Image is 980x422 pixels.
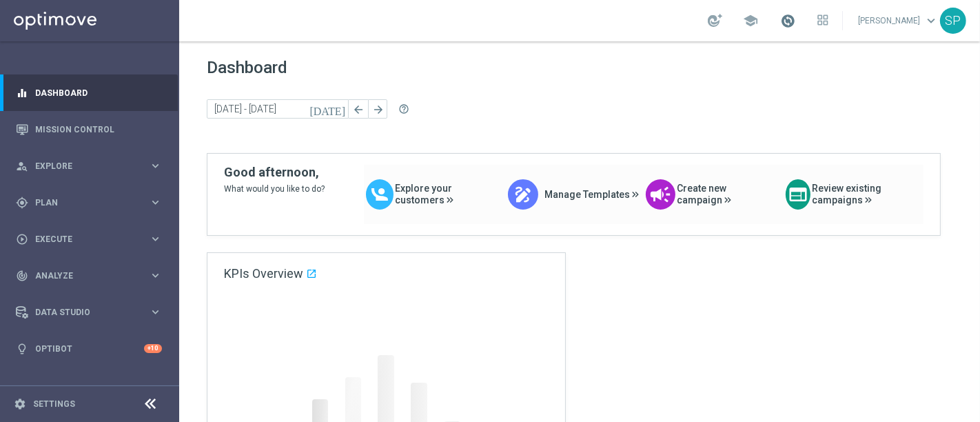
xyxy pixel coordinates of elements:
[16,306,149,319] div: Data Studio
[144,344,162,353] div: +10
[16,270,28,282] i: track_changes
[743,13,758,28] span: school
[16,160,28,172] i: person_search
[15,343,163,354] button: lightbulb Optibot +10
[33,400,75,408] a: Settings
[16,197,28,209] i: gps_fixed
[16,233,149,245] div: Execute
[35,235,149,243] span: Execute
[940,8,966,34] div: SP
[35,330,144,367] a: Optibot
[35,74,162,111] a: Dashboard
[16,160,149,172] div: Explore
[149,269,162,282] i: keyboard_arrow_right
[16,270,149,282] div: Analyze
[15,270,163,281] button: track_changes Analyze keyboard_arrow_right
[35,111,162,148] a: Mission Control
[16,74,162,111] div: Dashboard
[16,343,28,355] i: lightbulb
[857,10,940,31] a: [PERSON_NAME]keyboard_arrow_down
[16,197,149,209] div: Plan
[35,162,149,170] span: Explore
[15,88,163,99] button: equalizer Dashboard
[35,308,149,316] span: Data Studio
[16,330,162,367] div: Optibot
[15,234,163,245] button: play_circle_outline Execute keyboard_arrow_right
[35,199,149,207] span: Plan
[149,232,162,245] i: keyboard_arrow_right
[15,307,163,318] button: Data Studio keyboard_arrow_right
[15,161,163,172] button: person_search Explore keyboard_arrow_right
[149,305,162,319] i: keyboard_arrow_right
[14,398,26,410] i: settings
[149,196,162,209] i: keyboard_arrow_right
[16,233,28,245] i: play_circle_outline
[149,159,162,172] i: keyboard_arrow_right
[16,111,162,148] div: Mission Control
[35,272,149,280] span: Analyze
[15,124,163,135] button: Mission Control
[923,13,939,28] span: keyboard_arrow_down
[15,197,163,208] button: gps_fixed Plan keyboard_arrow_right
[16,87,28,99] i: equalizer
